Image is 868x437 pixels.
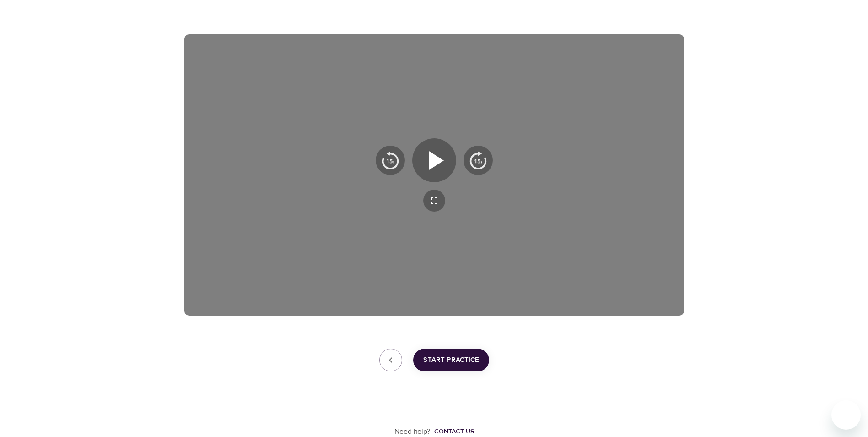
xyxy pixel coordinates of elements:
iframe: Button to launch messaging window [831,400,861,430]
img: 15s_next.svg [469,151,487,169]
a: Contact us [431,427,474,436]
img: 15s_prev.svg [381,151,399,169]
button: Start Practice [413,349,489,371]
p: Need help? [394,426,431,437]
span: Start Practice [423,354,479,366]
div: Contact us [434,427,474,436]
